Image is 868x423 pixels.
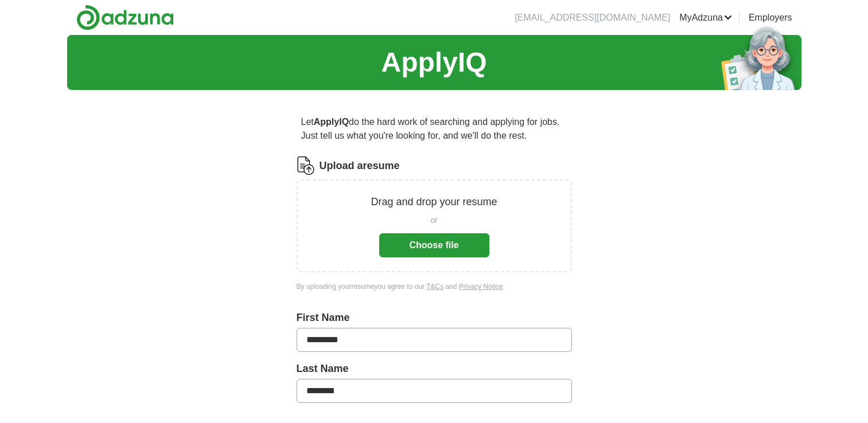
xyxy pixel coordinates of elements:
a: T&Cs [426,283,443,291]
span: or [430,214,437,226]
a: MyAdzuna [679,11,732,25]
li: [EMAIL_ADDRESS][DOMAIN_NAME] [515,11,670,25]
div: By uploading your resume you agree to our and . [297,281,572,292]
h1: ApplyIQ [381,42,486,83]
button: Choose file [379,233,489,257]
strong: ApplyIQ [314,117,349,127]
img: CV Icon [297,156,315,175]
label: Last Name [297,361,572,377]
p: Let do the hard work of searching and applying for jobs. Just tell us what you're looking for, an... [297,111,572,147]
a: Privacy Notice [459,283,503,291]
img: Adzuna logo [76,5,174,30]
label: First Name [297,310,572,326]
a: Employers [749,11,792,25]
label: Upload a resume [320,158,400,174]
p: Drag and drop your resume [371,194,497,210]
